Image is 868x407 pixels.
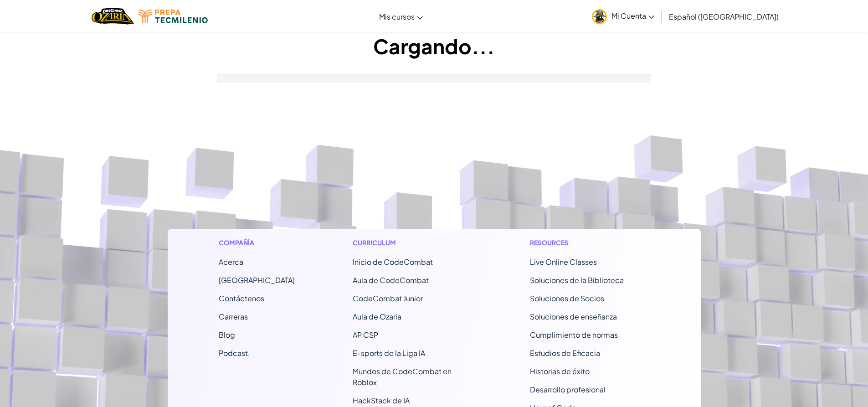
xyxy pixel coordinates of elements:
a: Soluciones de la Biblioteca [530,275,624,285]
a: CodeCombat Junior [353,294,423,303]
span: Español ([GEOGRAPHIC_DATA]) [669,12,779,21]
a: Español ([GEOGRAPHIC_DATA]) [664,4,783,29]
a: Ozaria by CodeCombat logo [92,7,134,26]
img: avatar [592,9,607,24]
a: Estudios de Eficacia [530,348,600,358]
a: Acerca [219,257,243,267]
a: Podcast. [219,348,250,358]
a: HackStack de IA [353,396,410,405]
a: [GEOGRAPHIC_DATA] [219,275,295,285]
a: Carreras [219,312,248,321]
a: Live Online Classes [530,257,597,267]
a: Aula de Ozaria [353,312,401,321]
img: Home [92,7,134,26]
a: Desarrollo profesional [530,385,606,394]
a: Soluciones de enseñanza [530,312,617,321]
a: Soluciones de Socios [530,294,604,303]
h1: Curriculum [353,238,473,247]
a: Blog [219,330,235,340]
h1: Resources [530,238,650,247]
a: Aula de CodeCombat [353,275,429,285]
img: Tecmilenio logo [139,10,208,23]
a: E-sports de la Liga IA [353,348,425,358]
a: Historias de éxito [530,366,590,376]
a: AP CSP [353,330,378,340]
a: Mi Cuenta [587,2,659,31]
span: Contáctenos [219,294,264,303]
a: Mundos de CodeCombat en Roblox [353,366,452,387]
h1: Compañía [219,238,295,247]
span: Mi Cuenta [611,11,654,21]
a: Mis cursos [375,4,427,29]
span: Inicio de CodeCombat [353,257,433,267]
span: Mis cursos [379,12,415,21]
a: Cumplimiento de normas [530,330,618,340]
